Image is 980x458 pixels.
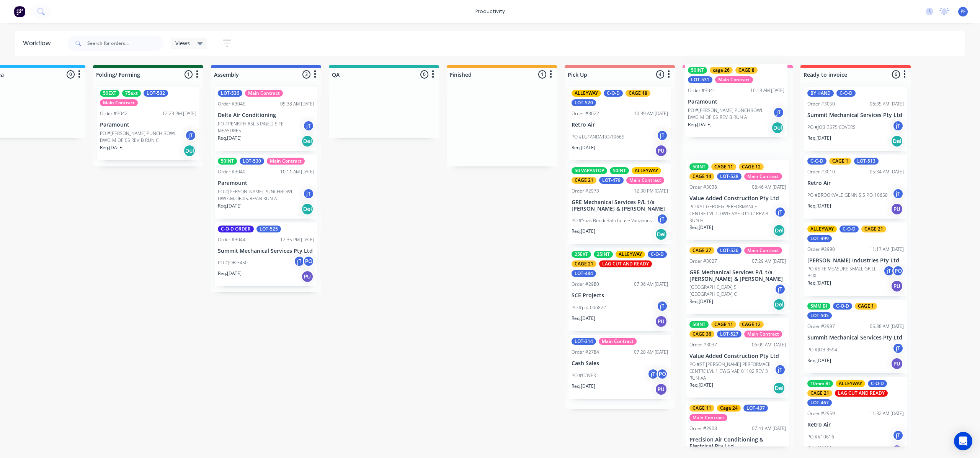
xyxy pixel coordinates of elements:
div: Open Intercom Messenger [954,432,972,450]
input: Search for orders... [87,36,163,51]
span: PF [960,8,965,15]
span: Views [175,39,190,47]
div: Workflow [23,39,54,48]
div: productivity [472,6,509,17]
img: Factory [14,6,25,17]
